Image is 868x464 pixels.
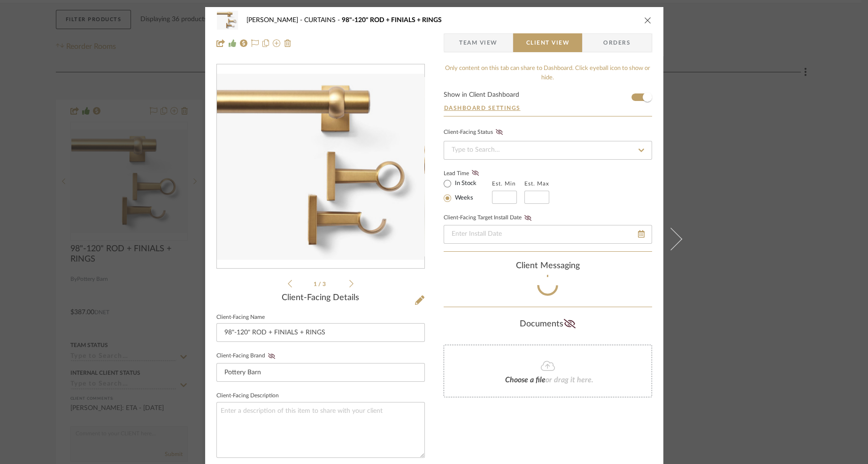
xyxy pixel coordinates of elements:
[284,39,292,47] img: Remove from project
[323,281,327,287] span: 3
[246,17,304,23] span: [PERSON_NAME]
[444,128,506,137] div: Client-Facing Status
[522,215,534,221] button: Client-Facing Target Install Date
[644,16,652,24] button: close
[444,225,652,244] input: Enter Install Date
[304,17,342,23] span: CURTAINS
[469,169,482,178] button: Lead Time
[216,353,278,359] label: Client-Facing Brand
[265,353,278,359] button: Client-Facing Brand
[216,363,425,382] input: Enter Client-Facing Brand
[492,180,516,187] label: Est. Min
[444,64,652,82] div: Only content on this tab can share to Dashboard. Click eyeball icon to show or hide.
[217,68,424,265] div: 0
[216,293,425,303] div: Client-Facing Details
[216,11,239,30] img: 42e84a1d-2cb3-4c5d-87dc-15a163e035a8_48x40.jpg
[453,194,473,202] label: Weeks
[216,323,425,342] input: Enter Client-Facing Item Name
[444,169,492,178] label: Lead Time
[318,281,323,287] span: /
[216,394,279,398] label: Client-Facing Description
[342,17,442,23] span: 98"-120" ROD + FINIALS + RINGS
[217,74,424,260] img: 42e84a1d-2cb3-4c5d-87dc-15a163e035a8_436x436.jpg
[545,376,593,384] span: or drag it here.
[216,315,265,320] label: Client-Facing Name
[505,376,545,384] span: Choose a file
[444,104,521,112] button: Dashboard Settings
[453,179,476,188] label: In Stock
[593,33,641,52] span: Orders
[444,261,652,271] div: client Messaging
[444,141,652,160] input: Type to Search…
[444,178,492,204] mat-radio-group: Select item type
[524,180,549,187] label: Est. Max
[444,317,652,332] div: Documents
[459,33,498,52] span: Team View
[314,281,318,287] span: 1
[526,33,569,52] span: Client View
[444,215,534,221] label: Client-Facing Target Install Date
